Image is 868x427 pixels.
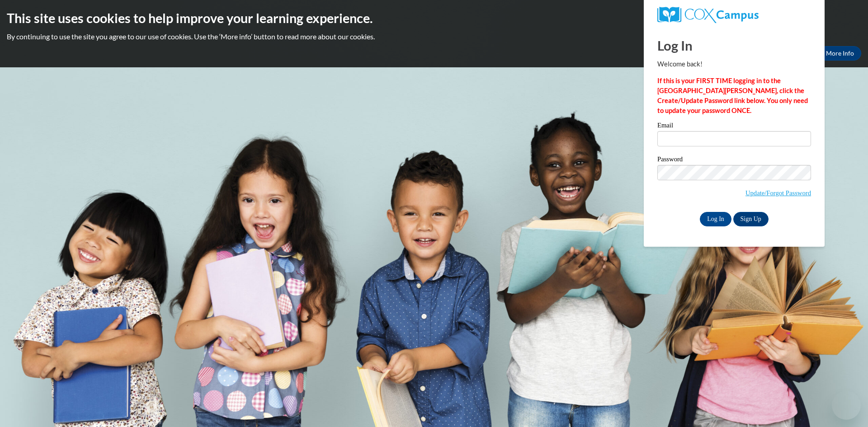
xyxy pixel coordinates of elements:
[832,391,861,420] iframe: Button to launch messaging window
[7,9,861,27] h2: This site uses cookies to help improve your learning experience.
[657,77,808,114] strong: If this is your FIRST TIME logging in to the [GEOGRAPHIC_DATA][PERSON_NAME], click the Create/Upd...
[7,32,861,42] p: By continuing to use the site you agree to our use of cookies. Use the ‘More info’ button to read...
[657,7,759,23] img: COX Campus
[745,189,811,197] a: Update/Forgot Password
[819,46,861,61] a: More Info
[657,156,811,165] label: Password
[733,212,769,226] a: Sign Up
[657,59,811,69] p: Welcome back!
[657,7,811,23] a: COX Campus
[657,36,811,55] h1: Log In
[657,122,811,131] label: Email
[700,212,731,226] input: Log In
